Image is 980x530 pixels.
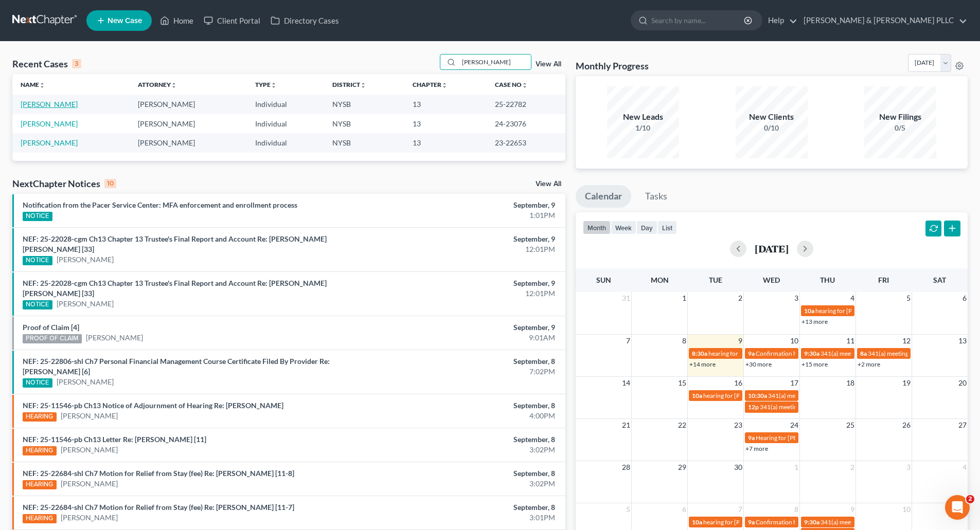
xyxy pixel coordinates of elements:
i: unfold_more [271,82,277,88]
td: [PERSON_NAME] [130,95,247,114]
td: 23-22653 [487,133,565,152]
span: hearing for [PERSON_NAME] & [PERSON_NAME] [708,350,842,357]
td: NYSB [324,133,404,152]
a: [PERSON_NAME] & [PERSON_NAME] PLLC [798,11,967,30]
span: 5 [905,292,912,304]
div: NOTICE [23,212,52,221]
a: [PERSON_NAME] [57,254,114,265]
span: 341(a) meeting for [PERSON_NAME] [868,350,967,357]
div: New Clients [736,111,808,123]
span: 4 [849,292,856,304]
span: 9a [748,350,755,357]
a: NEF: 25-11546-pb Ch13 Notice of Adjournment of Hearing Re: [PERSON_NAME] [23,401,283,410]
td: Individual [247,133,324,152]
span: 9:30a [804,350,819,357]
td: NYSB [324,95,404,114]
a: Typeunfold_more [255,81,277,88]
span: 11 [845,335,856,347]
div: 4:00PM [384,411,555,421]
span: Sun [596,276,611,284]
a: Help [763,11,797,30]
span: hearing for [PERSON_NAME] [PERSON_NAME] [815,307,944,315]
div: September, 9 [384,322,555,333]
span: 25 [845,419,856,431]
a: NEF: 25-22028-cgm Ch13 Chapter 13 Trustee's Final Report and Account Re: [PERSON_NAME] [PERSON_NA... [23,279,327,298]
td: 24-23076 [487,114,565,133]
span: 7 [737,503,743,516]
span: 23 [733,419,743,431]
a: Chapterunfold_more [413,81,448,88]
span: 8 [793,503,799,516]
i: unfold_more [522,82,528,88]
span: 8a [860,350,867,357]
a: Case Nounfold_more [495,81,528,88]
h2: [DATE] [755,243,789,254]
span: 24 [789,419,799,431]
span: 21 [621,419,631,431]
span: hearing for [PERSON_NAME] [703,518,782,526]
span: 28 [621,461,631,473]
span: 29 [677,461,687,473]
a: Directory Cases [265,11,344,30]
span: Mon [651,276,669,284]
a: +13 more [801,318,828,325]
div: 1:01PM [384,210,555,221]
span: 27 [957,419,968,431]
span: 10a [692,518,702,526]
a: Nameunfold_more [21,81,45,88]
a: Attorneyunfold_more [138,81,177,88]
span: 9 [737,335,743,347]
div: September, 9 [384,278,555,288]
div: September, 8 [384,468,555,479]
button: month [583,221,611,234]
div: Recent Cases [12,58,81,70]
td: [PERSON_NAME] [130,114,247,133]
span: 3 [793,292,799,304]
div: 12:01PM [384,244,555,254]
span: Thu [820,276,835,284]
span: 14 [621,377,631,389]
a: NEF: 25-22684-shl Ch7 Motion for Relief from Stay (fee) Re: [PERSON_NAME] [11-7] [23,503,294,511]
div: 3:01PM [384,513,555,523]
i: unfold_more [441,82,448,88]
span: 2 [737,292,743,304]
a: Tasks [636,185,676,208]
button: day [636,221,657,234]
a: NEF: 25-11546-pb Ch13 Letter Re: [PERSON_NAME] [11] [23,435,206,444]
div: HEARING [23,514,57,523]
div: New Filings [864,111,936,123]
a: [PERSON_NAME] [61,445,118,455]
span: Tue [709,276,722,284]
span: 18 [845,377,856,389]
div: HEARING [23,412,57,422]
span: 341(a) meeting for [PERSON_NAME] [768,392,867,399]
span: 2 [849,461,856,473]
a: NEF: 25-22028-cgm Ch13 Chapter 13 Trustee's Final Report and Account Re: [PERSON_NAME] [PERSON_NA... [23,234,327,253]
span: 341(a) meeting for [PERSON_NAME] [821,350,920,357]
div: NOTICE [23,300,52,309]
div: HEARING [23,480,57,489]
a: [PERSON_NAME] [21,119,78,128]
div: September, 9 [384,200,555,210]
span: hearing for [PERSON_NAME] [703,392,782,399]
span: 12p [748,403,759,411]
a: +15 more [801,360,828,368]
div: NextChapter Notices [12,177,116,190]
button: list [657,221,677,234]
div: September, 9 [384,234,555,244]
a: +30 more [745,360,772,368]
span: 10 [789,335,799,347]
a: [PERSON_NAME] [57,377,114,387]
span: 341(a) meeting for [PERSON_NAME] [760,403,859,411]
div: 12:01PM [384,288,555,299]
div: September, 8 [384,356,555,367]
span: 22 [677,419,687,431]
td: [PERSON_NAME] [130,133,247,152]
td: 25-22782 [487,95,565,114]
span: 6 [961,292,968,304]
span: 10:30a [748,392,767,399]
a: +7 more [745,445,768,452]
div: September, 8 [384,502,555,513]
span: Hearing for [PERSON_NAME] [756,434,836,442]
iframe: Intercom live chat [945,495,970,520]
